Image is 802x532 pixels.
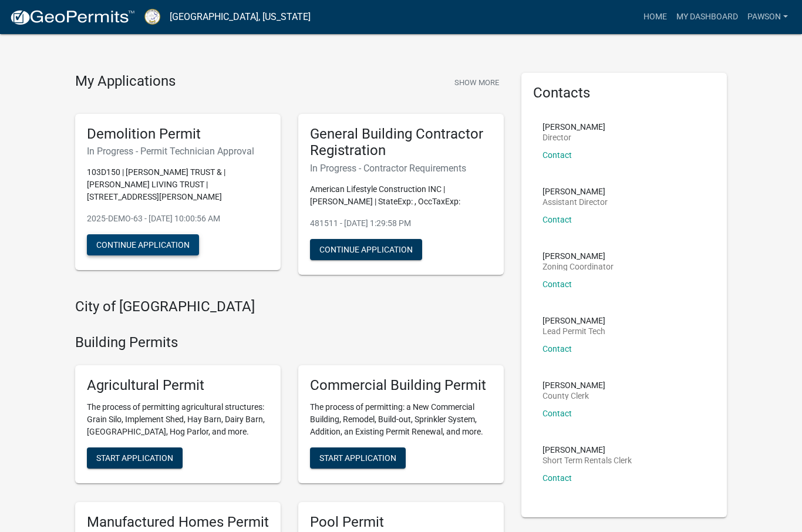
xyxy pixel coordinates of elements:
[310,377,492,394] h5: Commercial Building Permit
[310,401,492,438] p: The process of permitting: a New Commercial Building, Remodel, Build-out, Sprinkler System, Addit...
[743,6,793,28] a: Pawson
[75,73,176,90] h4: My Applications
[96,453,173,462] span: Start Application
[542,198,608,206] p: Assistant Director
[75,298,504,315] h4: City of [GEOGRAPHIC_DATA]
[542,123,605,131] p: [PERSON_NAME]
[542,456,632,464] p: Short Term Rentals Clerk
[542,252,614,260] p: [PERSON_NAME]
[542,473,572,483] a: Contact
[542,262,614,271] p: Zoning Coordinator
[87,213,269,225] p: 2025-DEMO-63 - [DATE] 10:00:56 AM
[542,344,572,353] a: Contact
[542,187,608,196] p: [PERSON_NAME]
[144,9,160,25] img: Putnam County, Georgia
[75,334,504,351] h4: Building Permits
[87,401,269,438] p: The process of permitting agricultural structures: Grain Silo, Implement Shed, Hay Barn, Dairy Ba...
[542,150,572,160] a: Contact
[310,217,492,230] p: 481511 - [DATE] 1:29:58 PM
[672,6,743,28] a: My Dashboard
[542,280,572,289] a: Contact
[87,166,269,203] p: 103D150 | [PERSON_NAME] TRUST & | [PERSON_NAME] LIVING TRUST | [STREET_ADDRESS][PERSON_NAME]
[310,163,492,174] h6: In Progress - Contractor Requirements
[87,146,269,157] h6: In Progress - Permit Technician Approval
[87,514,269,531] h5: Manufactured Homes Permit
[87,126,269,143] h5: Demolition Permit
[170,7,311,27] a: [GEOGRAPHIC_DATA], [US_STATE]
[310,183,492,208] p: American Lifestyle Construction INC | [PERSON_NAME] | StateExp: , OccTaxExp:
[542,392,605,400] p: County Clerk
[87,377,269,394] h5: Agricultural Permit
[542,215,572,224] a: Contact
[542,446,632,454] p: [PERSON_NAME]
[542,133,605,142] p: Director
[542,327,605,335] p: Lead Permit Tech
[310,126,492,160] h5: General Building Contractor Registration
[310,239,422,260] button: Continue Application
[639,6,672,28] a: Home
[319,453,396,462] span: Start Application
[310,514,492,531] h5: Pool Permit
[542,409,572,418] a: Contact
[87,234,199,255] button: Continue Application
[542,316,605,325] p: [PERSON_NAME]
[87,447,183,469] button: Start Application
[542,381,605,389] p: [PERSON_NAME]
[450,73,504,92] button: Show More
[310,447,406,469] button: Start Application
[533,85,715,102] h5: Contacts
